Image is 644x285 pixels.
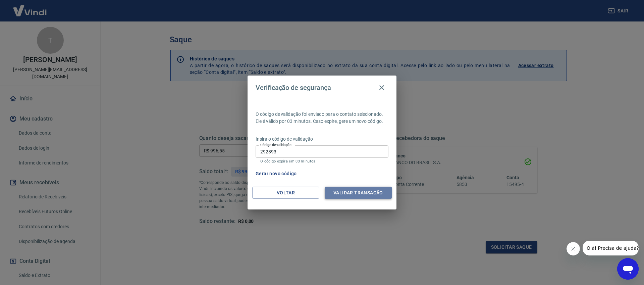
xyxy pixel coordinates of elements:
[583,241,639,255] iframe: Mensagem da empresa
[567,242,580,255] iframe: Fechar mensagem
[252,187,319,199] button: Voltar
[325,187,392,199] button: Validar transação
[256,136,388,143] p: Insira o código de validação
[617,258,639,280] iframe: Botão para abrir a janela de mensagens
[260,159,384,163] p: O código expira em 03 minutos.
[4,5,56,10] span: Olá! Precisa de ajuda?
[253,168,300,180] button: Gerar novo código
[256,84,331,92] h4: Verificação de segurança
[256,111,388,125] p: O código de validação foi enviado para o contato selecionado. Ele é válido por 03 minutos. Caso e...
[260,142,291,147] label: Código de validação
